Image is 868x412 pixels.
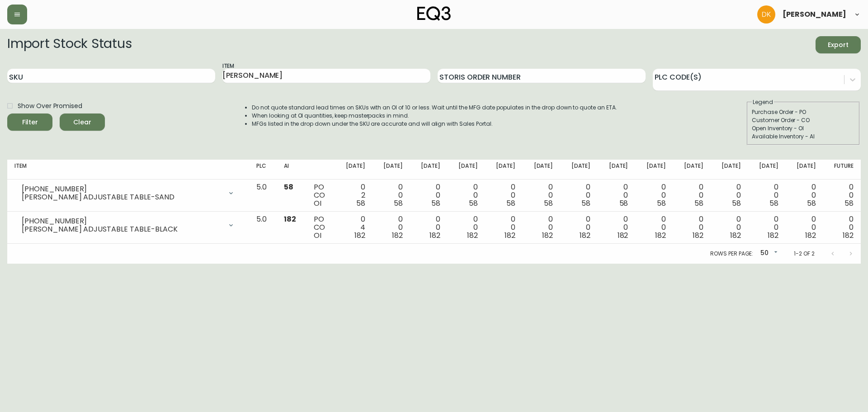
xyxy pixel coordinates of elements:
[7,160,249,180] th: Item
[417,6,451,21] img: logo
[642,183,665,208] div: 0 0
[455,183,478,208] div: 0 0
[769,198,778,208] span: 58
[560,160,598,180] th: [DATE]
[523,160,560,180] th: [DATE]
[505,230,515,241] span: 182
[417,183,440,208] div: 0 0
[7,36,132,53] h2: Import Stock Status
[22,117,38,128] div: Filter
[530,215,553,240] div: 0 0
[410,160,448,180] th: [DATE]
[693,230,703,241] span: 182
[805,230,816,241] span: 182
[844,198,854,208] span: 58
[732,198,741,208] span: 58
[249,180,277,212] td: 5.0
[249,160,277,180] th: PLC
[314,230,321,241] span: OI
[284,182,293,192] span: 58
[448,160,485,180] th: [DATE]
[657,198,666,208] span: 58
[793,215,816,240] div: 0 0
[252,112,617,120] li: When looking at OI quantities, keep masterpacks in mind.
[314,183,328,208] div: PO CO
[455,215,478,240] div: 0 0
[619,198,628,208] span: 58
[642,215,665,240] div: 0 0
[752,133,855,141] div: Available Inventory - AI
[816,36,861,53] button: Export
[429,230,440,241] span: 182
[786,160,823,180] th: [DATE]
[314,198,321,208] span: OI
[22,185,222,193] div: [PHONE_NUMBER]
[417,215,440,240] div: 0 0
[567,215,590,240] div: 0 0
[380,215,403,240] div: 0 0
[342,215,365,240] div: 0 4
[830,215,854,240] div: 0 0
[18,101,82,111] span: Show Over Promised
[694,198,703,208] span: 58
[718,215,741,240] div: 0 0
[567,183,590,208] div: 0 0
[793,183,816,208] div: 0 0
[755,183,778,208] div: 0 0
[530,183,553,208] div: 0 0
[277,160,306,180] th: AI
[581,198,590,208] span: 58
[373,160,410,180] th: [DATE]
[680,183,703,208] div: 0 0
[748,160,786,180] th: [DATE]
[830,183,854,208] div: 0 0
[67,117,98,128] span: Clear
[752,124,855,133] div: Open Inventory - OI
[598,160,635,180] th: [DATE]
[485,160,523,180] th: [DATE]
[354,230,365,241] span: 182
[492,215,515,240] div: 0 0
[252,120,617,128] li: MFGs listed in the drop down under the SKU are accurate and will align with Sales Portal.
[757,246,779,261] div: 50
[335,160,373,180] th: [DATE]
[22,217,222,225] div: [PHONE_NUMBER]
[580,230,590,241] span: 182
[718,183,741,208] div: 0 0
[492,183,515,208] div: 0 0
[752,116,855,124] div: Customer Order - CO
[22,193,222,201] div: [PERSON_NAME] ADJUSTABLE TABLE-SAND
[794,250,815,258] p: 1-2 of 2
[7,114,52,131] button: Filter
[605,215,628,240] div: 0 0
[823,160,861,180] th: Future
[467,230,478,241] span: 182
[655,230,666,241] span: 182
[757,5,775,24] img: c2b91e0a61784b06c9fd1c5ddf3cda04
[356,198,365,208] span: 58
[14,215,242,235] div: [PHONE_NUMBER][PERSON_NAME] ADJUSTABLE TABLE-BLACK
[752,108,855,116] div: Purchase Order - PO
[730,230,741,241] span: 182
[768,230,778,241] span: 182
[249,212,277,244] td: 5.0
[392,230,403,241] span: 182
[14,183,242,203] div: [PHONE_NUMBER][PERSON_NAME] ADJUSTABLE TABLE-SAND
[314,215,328,240] div: PO CO
[755,215,778,240] div: 0 0
[823,39,854,51] span: Export
[711,160,748,180] th: [DATE]
[807,198,816,208] span: 58
[252,104,617,112] li: Do not quote standard lead times on SKUs with an OI of 10 or less. Wait until the MFG date popula...
[60,114,105,131] button: Clear
[22,225,222,233] div: [PERSON_NAME] ADJUSTABLE TABLE-BLACK
[783,11,846,18] span: [PERSON_NAME]
[380,183,403,208] div: 0 0
[635,160,673,180] th: [DATE]
[673,160,711,180] th: [DATE]
[618,230,628,241] span: 182
[544,198,553,208] span: 58
[431,198,440,208] span: 58
[605,183,628,208] div: 0 0
[284,214,296,224] span: 182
